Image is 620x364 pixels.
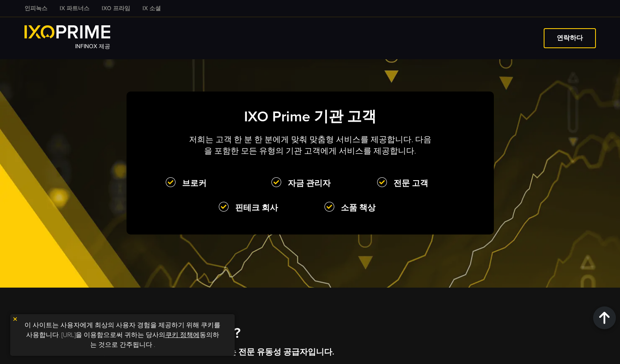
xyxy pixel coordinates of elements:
a: 인피녹스 [18,4,53,13]
img: 노란색 닫기 아이콘 [12,316,18,322]
font: 연락하다 [557,34,583,42]
font: 소품 책상 [341,203,376,213]
a: IX 소셜 [136,4,167,13]
font: 인피녹스 [24,5,47,12]
font: 브로커 [182,179,207,188]
font: IXO 프라임 [102,5,130,12]
font: 핀테크 회사 [235,203,278,213]
font: 전문 고객 [393,179,428,188]
font: 이 사이트는 사용자에게 최상의 사용자 경험을 제공하기 위해 쿠키를 사용합니다. [URL]을 이용함으로써 귀하는 당사의 [24,321,220,339]
font: IX 파트너스 [60,5,89,12]
a: IX 파트너스 [53,4,96,13]
a: IXO 프라임 [96,4,136,13]
a: 쿠키 정책에 [165,331,200,339]
a: INFINOX 제공 [24,25,111,51]
font: 자금 관리자 [288,179,331,188]
font: IXO Prime 기관 고객 [244,108,376,125]
font: 저희는 고객 한 분 한 분에게 맞춰 맞춤형 서비스를 제공합니다. 다음을 포함한 모든 유형의 기관 고객에게 서비스를 제공합니다. [189,135,431,156]
font: INFINOX 제공 [75,43,110,50]
font: IX 소셜 [142,5,161,12]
